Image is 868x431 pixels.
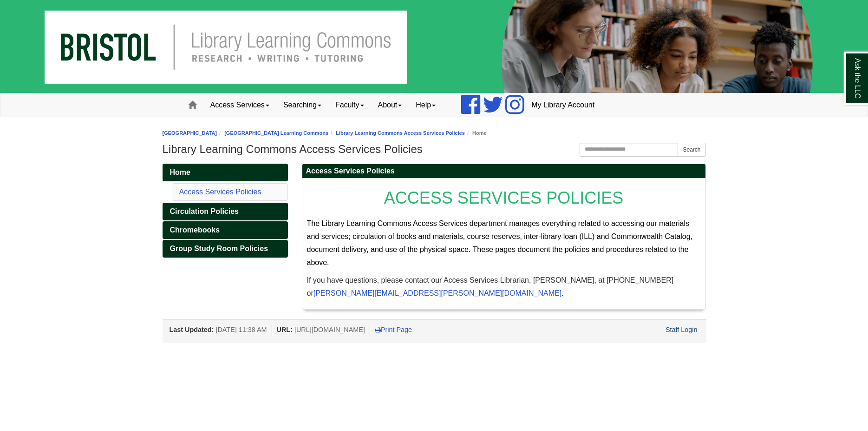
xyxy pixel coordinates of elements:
[224,130,328,136] a: [GEOGRAPHIC_DATA] Learning Commons
[313,289,561,297] a: [PERSON_NAME][EMAIL_ADDRESS][PERSON_NAME][DOMAIN_NAME]
[276,93,328,117] a: Searching
[170,226,220,234] span: Chromebooks
[307,276,674,297] span: If you have questions, please contact our Access Services Librarian, [PERSON_NAME], at [PHONE_NUM...
[203,93,276,117] a: Access Services
[384,188,624,207] span: ACCESS SERVICES POLICIES
[163,129,706,138] nav: breadcrumb
[524,93,601,117] a: My Library Account
[170,207,239,215] span: Circulation Policies
[163,203,288,220] a: Circulation Policies
[371,93,409,117] a: About
[465,129,487,138] li: Home
[163,221,288,239] a: Chromebooks
[307,219,693,266] span: The Library Learning Commons Access Services department manages everything related to accessing o...
[666,326,698,333] a: Staff Login
[277,326,293,333] span: URL:
[170,245,268,252] span: Group Study Room Policies
[302,164,705,179] h2: Access Services Policies
[163,164,288,258] div: Guide Pages
[375,326,412,333] a: Print Page
[170,168,190,176] span: Home
[170,326,214,333] span: Last Updated:
[409,93,443,117] a: Help
[163,143,706,156] h1: Library Learning Commons Access Services Policies
[215,326,267,333] span: [DATE] 11:38 AM
[678,143,705,157] button: Search
[179,188,261,196] a: Access Services Policies
[163,164,288,181] a: Home
[336,130,465,136] a: Library Learning Commons Access Services Policies
[328,93,371,117] a: Faculty
[375,326,381,333] i: Print Page
[163,130,217,136] a: [GEOGRAPHIC_DATA]
[163,240,288,258] a: Group Study Room Policies
[294,326,365,333] span: [URL][DOMAIN_NAME]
